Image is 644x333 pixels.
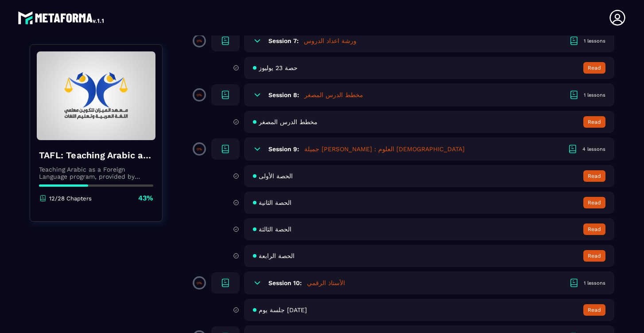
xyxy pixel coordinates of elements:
h6: Session 9: [268,145,299,153]
h6: Session 8: [268,91,299,98]
div: 1 lessons [584,38,605,44]
button: Read [583,116,605,128]
h6: Session 10: [268,279,302,286]
button: Read [583,62,605,74]
button: Read [583,223,605,235]
p: 43% [138,193,153,203]
h6: Session 7: [268,37,299,44]
p: Teaching Arabic as a Foreign Language program, provided by AlMeezan Academy in the [GEOGRAPHIC_DATA] [39,166,153,180]
div: 1 lessons [584,92,605,98]
button: Read [583,250,605,262]
span: الحصة الرابعة [259,252,295,259]
button: Read [583,304,605,316]
p: 0% [197,93,202,97]
button: Read [583,170,605,182]
h5: ورشة اعداد الدروس [304,36,357,45]
p: 0% [197,39,202,43]
p: 0% [197,147,202,151]
p: 12/28 Chapters [49,195,92,202]
span: الحصة الأولى [259,172,293,180]
div: 4 lessons [582,146,605,153]
span: مخطط الدرس المصغر [259,118,318,125]
div: 1 lessons [584,280,605,286]
h4: TAFL: Teaching Arabic as a Foreign Language program - June [39,149,153,161]
img: banner [37,51,155,140]
h5: الأستاذ الرقمي [307,278,345,287]
span: جلسة يوم [DATE] [259,306,307,313]
p: 0% [197,281,202,285]
span: الحصة الثانية [259,199,291,206]
span: حصة 23 يوليوز [259,64,298,71]
h5: مخطط الدرس المصغر [304,90,363,99]
span: الحصة الثالثة [259,226,291,233]
h5: جميلة [PERSON_NAME] : العلوم [DEMOGRAPHIC_DATA] [304,145,465,153]
img: logo [18,9,105,27]
button: Read [583,197,605,208]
